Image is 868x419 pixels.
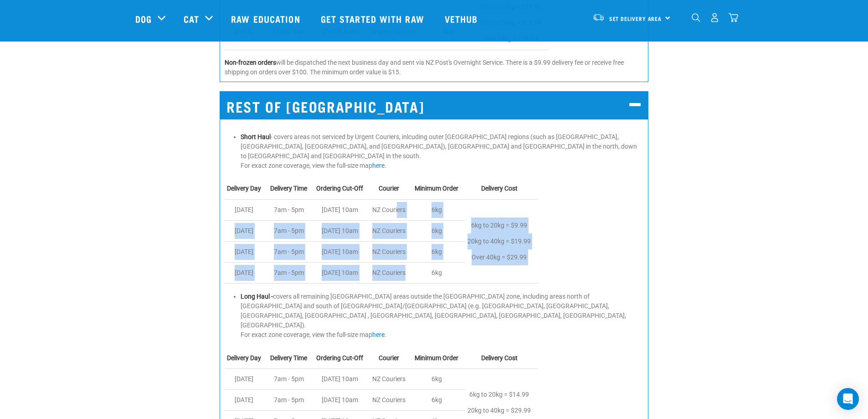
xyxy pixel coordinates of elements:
[241,133,271,140] strong: Short Haul
[415,185,458,192] strong: Minimum Order
[314,263,370,284] td: [DATE] 10am
[220,91,648,119] h2: REST OF [GEOGRAPHIC_DATA]
[225,263,268,284] td: [DATE]
[312,0,436,37] a: Get started with Raw
[270,354,307,362] strong: Delivery Time
[412,241,465,262] td: 6kg
[227,354,261,362] strong: Delivery Day
[268,220,314,241] td: 7am - 5pm
[372,331,385,338] a: here
[415,354,458,362] strong: Minimum Order
[481,354,518,362] strong: Delivery Cost
[268,389,314,410] td: 7am - 5pm
[241,292,643,340] li: covers all remaining [GEOGRAPHIC_DATA] areas outside the [GEOGRAPHIC_DATA] zone, including areas ...
[268,241,314,262] td: 7am - 5pm
[316,354,363,362] strong: Ordering Cut-Off
[412,199,465,220] td: 6kg
[241,293,273,300] strong: Long Haul -
[270,185,307,192] strong: Delivery Time
[268,199,314,220] td: 7am - 5pm
[412,368,465,389] td: 6kg
[729,13,738,22] img: home-icon@2x.png
[314,389,370,410] td: [DATE] 10am
[609,17,662,20] span: Set Delivery Area
[135,12,152,26] a: Dog
[316,185,363,192] strong: Ordering Cut-Off
[227,185,261,192] strong: Delivery Day
[225,58,643,77] p: will be dispatched the next business day and sent via NZ Post's Overnight Service. There is a $9....
[225,220,268,241] td: [DATE]
[592,13,605,21] img: van-moving.png
[225,199,268,220] td: [DATE]
[710,13,719,22] img: user.png
[372,162,385,169] a: here
[370,389,412,410] td: NZ Couriers
[436,0,489,37] a: Vethub
[225,389,268,410] td: [DATE]
[412,263,465,284] td: 6kg
[268,263,314,284] td: 7am - 5pm
[225,368,268,389] td: [DATE]
[314,220,370,241] td: [DATE] 10am
[692,13,700,22] img: home-icon-1@2x.png
[268,368,314,389] td: 7am - 5pm
[372,371,406,387] p: NZ Couriers
[481,185,518,192] strong: Delivery Cost
[370,263,412,284] td: NZ Couriers
[837,388,859,410] div: Open Intercom Messenger
[314,241,370,262] td: [DATE] 10am
[379,354,399,362] strong: Courier
[379,185,399,192] strong: Courier
[241,132,643,171] li: - covers areas not serviced by Urgent Couriers, inlcuding outer [GEOGRAPHIC_DATA] regions (such a...
[370,241,412,262] td: NZ Couriers
[412,389,465,410] td: 6kg
[222,0,311,37] a: Raw Education
[225,241,268,262] td: [DATE]
[370,220,412,241] td: NZ Couriers
[370,199,412,220] td: NZ Couriers
[184,12,199,26] a: Cat
[412,220,465,241] td: 6kg
[225,59,276,66] strong: Non-frozen orders
[314,368,370,389] td: [DATE] 10am
[314,199,370,220] td: [DATE] 10am
[467,217,531,266] p: 6kg to 20kg = $9.99 20kg to 40kg = $19.99 Over 40kg = $29.99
